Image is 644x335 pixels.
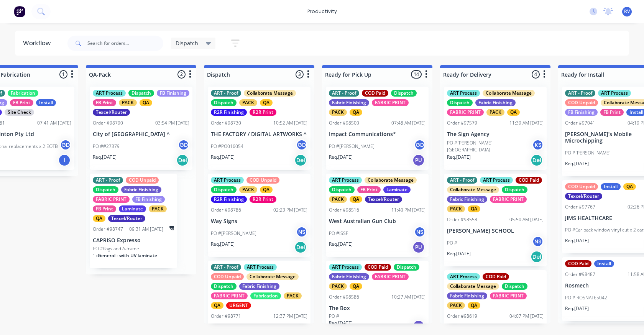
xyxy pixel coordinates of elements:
[108,215,145,222] div: Texcel/Router
[365,196,402,203] div: Texcel/Router
[294,241,307,253] div: Del
[155,120,189,126] div: 03:54 PM [DATE]
[93,90,126,97] div: ART Process
[211,292,248,299] div: FABRIC PRINT
[329,207,359,213] div: Order #98516
[531,154,543,166] div: Del
[239,283,279,290] div: Fabric Finishing
[211,302,223,309] div: QA
[273,120,307,126] div: 10:52 AM [DATE]
[565,204,595,210] div: Order #97767
[350,109,362,116] div: QA
[383,186,411,193] div: Laminate
[414,226,426,238] div: NS
[87,36,163,51] input: Search for orders...
[502,186,527,193] div: Dispatch
[329,283,347,290] div: PACK
[329,294,359,301] div: Order #98586
[329,90,359,97] div: ART - Proof
[58,154,71,166] div: I
[211,120,241,126] div: Order #98730
[132,196,165,203] div: FB Finishing
[447,283,499,290] div: Collaborate Message
[447,216,477,223] div: Order #98558
[490,292,527,299] div: FABRIC PRINT
[502,283,527,290] div: Dispatch
[444,174,547,266] div: ART - ProofART ProcessCOD PaidCollaborate MessageDispatchFabric FinishingFABRIC PRINTPACKQAOrder ...
[475,99,516,106] div: Fabric Finishing
[447,186,499,193] div: Collaborate Message
[239,186,257,193] div: PACK
[350,196,362,203] div: QA
[304,6,341,17] div: productivity
[93,109,130,116] div: Texcel/Router
[260,186,273,193] div: QA
[296,226,307,238] div: NS
[296,139,307,151] div: GD
[372,99,409,106] div: FABRIC PRINT
[5,109,34,116] div: Site Check
[93,215,105,222] div: QA
[447,273,480,280] div: ART Process
[176,39,198,47] span: Dispatch
[414,139,426,151] div: GD
[447,250,471,257] p: Req. [DATE]
[93,99,116,106] div: FB Print
[565,90,595,97] div: ART - Proof
[37,120,71,126] div: 07:41 AM [DATE]
[246,273,299,280] div: Collaborate Message
[284,292,302,299] div: PACK
[329,218,426,225] p: West Australian Gun Club
[447,131,544,138] p: The Sign Agency
[250,196,276,203] div: R2R Print
[176,154,189,166] div: Del
[447,90,480,97] div: ART Process
[60,139,71,151] div: GD
[483,273,509,280] div: COD Paid
[329,109,347,116] div: PACK
[509,216,544,223] div: 05:50 AM [DATE]
[149,205,167,212] div: PACK
[93,237,174,244] p: CAPRISO Expresso
[90,87,192,170] div: ART ProcessDispatchFB FinishingFB PrintPACKQATexcel/RouterOrder #9879003:54 PM [DATE]City of [GEO...
[531,251,543,263] div: Del
[294,154,307,166] div: Del
[250,109,276,116] div: R2R Print
[211,109,247,116] div: R2R Finishing
[365,264,391,271] div: COD Paid
[211,99,237,106] div: Dispatch
[329,273,369,280] div: Fabric Finishing
[157,90,189,97] div: FB Finishing
[486,109,504,116] div: PACK
[447,120,477,126] div: Order #97579
[93,196,130,203] div: FABRIC PRINT
[211,143,243,150] p: PO #PO016054
[357,186,381,193] div: FB Print
[93,143,120,150] p: PO ##27379
[412,320,425,332] div: PU
[565,109,598,116] div: FB Finishing
[93,177,123,184] div: ART - Proof
[565,193,602,200] div: Texcel/Router
[211,313,241,320] div: Order #98771
[600,109,624,116] div: FB Print
[128,90,154,97] div: Dispatch
[447,302,465,309] div: PACK
[211,283,237,290] div: Dispatch
[532,236,544,247] div: NS
[93,245,139,252] p: PO #flags and A-frame
[623,183,636,190] div: QA
[211,264,241,271] div: ART - Proof
[23,39,54,48] div: Workflow
[444,87,547,170] div: ART ProcessCollaborate MessageDispatchFabric FinishingFABRIC PRINTPACKQAOrder #9757911:39 AM [DAT...
[329,241,353,248] p: Req. [DATE]
[98,252,157,259] span: General - with UV laminate
[447,140,532,153] p: PO #[PERSON_NAME][GEOGRAPHIC_DATA]
[14,6,25,17] img: Factory
[211,131,307,138] p: THE FACTORY / DIGITAL ARTWORKS ^
[412,154,425,166] div: PU
[329,131,426,138] p: Impact Communications*
[93,131,189,138] p: City of [GEOGRAPHIC_DATA] ^
[211,218,307,225] p: Way Signs
[509,120,544,126] div: 11:39 AM [DATE]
